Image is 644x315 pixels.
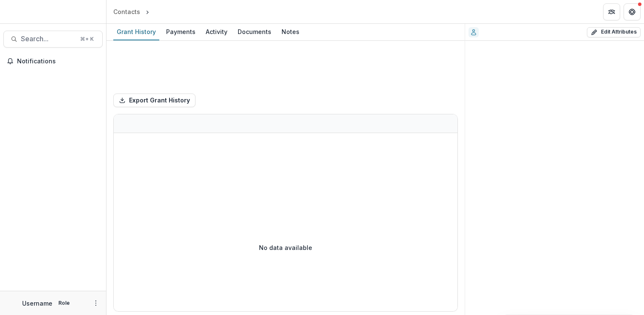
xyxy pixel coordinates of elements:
div: Documents [234,26,275,38]
div: Activity [202,26,231,38]
p: Role [56,299,72,307]
p: No data available [259,243,312,252]
span: Notifications [17,58,99,65]
a: Grant History [113,24,159,40]
p: Username [22,299,52,308]
a: Activity [202,24,231,40]
button: Edit Attributes [587,27,641,37]
a: Payments [163,24,199,40]
button: Export Grant History [113,94,195,107]
a: Notes [278,24,303,40]
button: Notifications [3,54,103,68]
nav: breadcrumb [110,6,187,18]
div: Payments [163,26,199,38]
a: Documents [234,24,275,40]
div: Grant History [113,26,159,38]
div: Notes [278,26,303,38]
a: Contacts [110,6,144,18]
button: More [91,298,101,308]
span: Search... [21,35,75,43]
div: Contacts [113,7,140,16]
div: ⌘ + K [78,34,95,44]
button: Partners [603,3,620,20]
button: Search... [3,31,103,48]
button: Get Help [624,3,641,20]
